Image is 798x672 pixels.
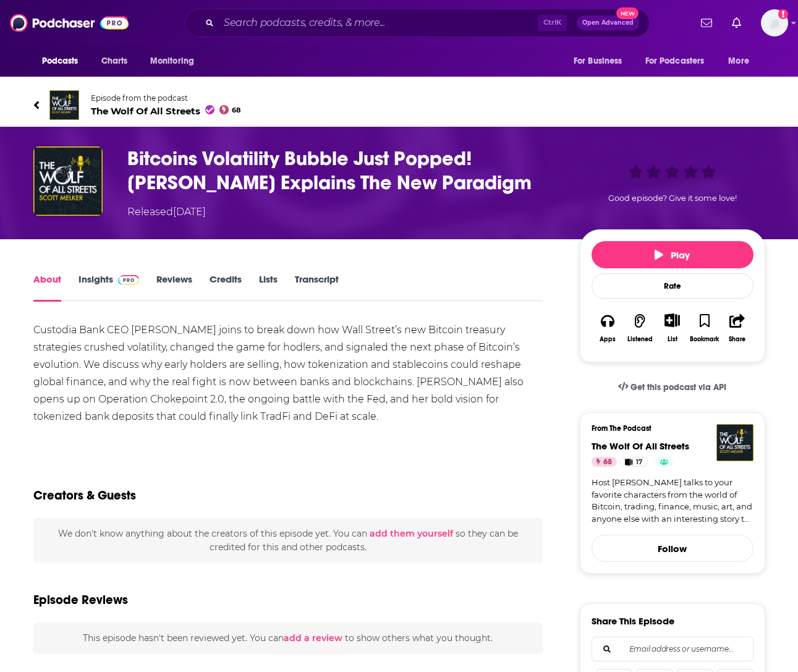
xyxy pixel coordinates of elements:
h3: From The Podcast [592,424,744,433]
button: Listened [624,305,656,351]
a: The Wolf Of All StreetsEpisode from the podcastThe Wolf Of All Streets68 [33,90,765,120]
span: Good episode? Give it some love! [608,194,737,203]
button: add them yourself [370,529,453,538]
span: Monitoring [150,53,194,70]
a: InsightsPodchaser Pro [79,273,140,302]
span: Get this podcast via API [630,382,726,393]
h3: Share This Episode [592,615,674,627]
input: Email address or username... [602,637,743,661]
button: Apps [592,305,624,351]
a: About [33,273,61,302]
a: 17 [619,457,647,467]
button: open menu [565,49,638,73]
div: Bookmark [690,336,719,343]
span: Ctrl K [538,15,567,31]
span: Podcasts [42,53,79,70]
button: Open AdvancedNew [577,15,639,30]
div: Rate [592,273,753,299]
input: Search podcasts, credits, & more... [219,13,538,33]
div: Apps [600,336,616,343]
div: Share [729,336,745,343]
a: Lists [259,273,278,302]
img: The Wolf Of All Streets [49,90,79,120]
span: 68 [603,456,612,469]
div: Search podcasts, credits, & more... [185,9,650,37]
div: Search followers [592,637,753,661]
button: Play [592,241,753,268]
button: Bookmark [689,305,721,351]
button: open menu [33,49,95,73]
div: Listened [627,336,653,343]
a: Charts [93,49,135,73]
a: Transcript [295,273,339,302]
img: User Profile [761,9,788,36]
span: Open Advanced [582,20,634,26]
span: This episode hasn't been reviewed yet. You can to show others what you thought. [83,632,493,644]
button: add a review [284,631,342,645]
span: 68 [232,108,240,113]
div: Custodia Bank CEO [PERSON_NAME] joins to break down how Wall Street’s new Bitcoin treasury strate... [33,321,543,425]
span: For Business [574,53,622,70]
a: Get this podcast via API [608,372,737,402]
span: We don't know anything about the creators of this episode yet . You can so they can be credited f... [58,528,518,553]
a: 68 [592,457,617,467]
img: Podchaser Pro [118,275,140,285]
button: Share [721,305,753,351]
a: Reviews [156,273,192,302]
span: Episode from the podcast [91,93,241,103]
a: Credits [210,273,242,302]
button: Show More Button [660,313,685,327]
button: open menu [719,49,765,73]
a: Show notifications dropdown [727,12,746,33]
span: The Wolf Of All Streets [91,105,241,117]
img: Bitcoins Volatility Bubble Just Popped! Caitlin Long Explains The New Paradigm [33,147,103,216]
div: Released [DATE] [127,205,206,219]
h1: Bitcoins Volatility Bubble Just Popped! Caitlin Long Explains The New Paradigm [127,147,560,195]
span: For Podcasters [645,53,705,70]
img: The Wolf Of All Streets [716,424,753,461]
svg: Add a profile image [778,9,788,19]
div: List [668,335,677,343]
button: Follow [592,535,753,562]
span: Play [655,249,690,261]
button: Show profile menu [761,9,788,36]
a: Show notifications dropdown [696,12,717,33]
a: The Wolf Of All Streets [592,440,689,452]
h2: Creators & Guests [33,488,136,503]
button: open menu [142,49,210,73]
button: open menu [637,49,723,73]
span: Charts [101,53,128,70]
img: Podchaser - Follow, Share and Rate Podcasts [10,11,129,35]
h3: Episode Reviews [33,592,128,608]
div: Show More ButtonList [656,305,688,351]
a: Host [PERSON_NAME] talks to your favorite characters from the world of Bitcoin, trading, finance,... [592,477,753,525]
span: More [728,53,749,70]
span: Logged in as clareliening [761,9,788,36]
span: 17 [636,456,642,469]
span: New [616,7,639,19]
